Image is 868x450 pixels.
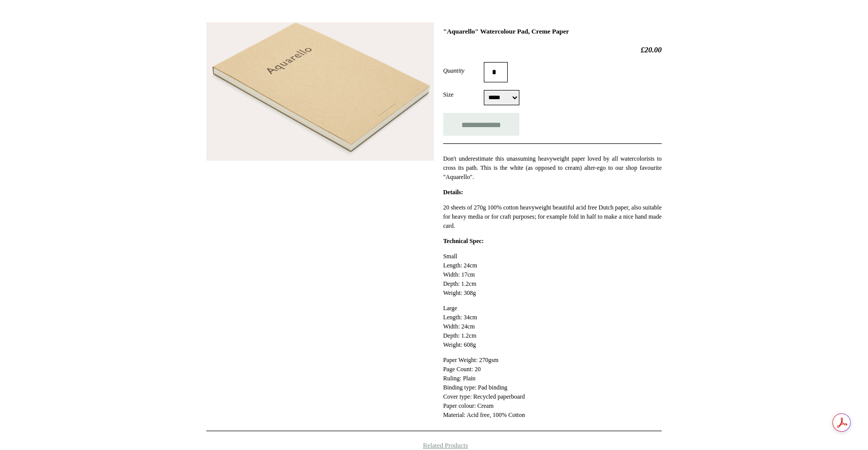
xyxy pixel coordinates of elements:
[443,203,662,230] p: 20 sheets of 270g 100% cotton heavyweight beautiful acid free Dutch paper, also suitable for heav...
[443,252,662,297] p: Small Length: 24cm Width: 17cm Depth: 1.2cm Weight: 308g
[206,22,434,161] img: "Aquarello" Watercolour Pad, Creme Paper
[443,355,662,419] p: Paper Weight: 270gsm Page Count: 20 Ruling: Plain Binding type: Pad binding Cover type: Recycled ...
[443,304,662,349] p: Large Length: 34cm Width: 24cm Depth: 1.2cm Weight: 608g
[443,66,484,75] label: Quantity
[443,45,662,54] h2: £20.00
[180,441,688,449] h4: Related Products
[443,237,484,245] strong: Technical Spec:
[443,27,662,36] h1: "Aquarello" Watercolour Pad, Creme Paper
[443,189,463,196] strong: Details:
[443,90,484,99] label: Size
[443,154,662,182] p: Don't underestimate this unassuming heavyweight paper loved by all watercolorists to cross its pa...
